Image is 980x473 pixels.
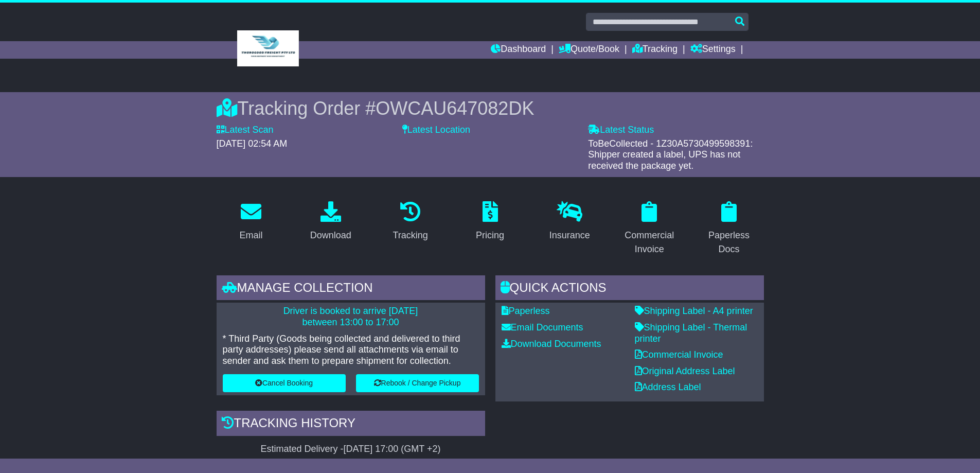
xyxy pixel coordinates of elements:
[559,41,619,59] a: Quote/Book
[632,41,678,59] a: Tracking
[495,275,764,303] div: Quick Actions
[635,349,723,360] a: Commercial Invoice
[635,366,735,376] a: Original Address Label
[233,198,269,246] a: Email
[217,275,485,303] div: Manage collection
[344,444,441,455] div: [DATE] 17:00 (GMT +2)
[386,198,434,246] a: Tracking
[588,125,654,136] label: Latest Status
[491,41,546,59] a: Dashboard
[502,339,601,349] a: Download Documents
[239,229,262,242] div: Email
[223,306,479,328] p: Driver is booked to arrive [DATE] between 13:00 to 17:00
[549,229,590,242] div: Insurance
[502,306,550,316] a: Paperless
[356,374,479,392] button: Rebook / Change Pickup
[304,198,358,246] a: Download
[621,229,678,256] div: Commercial Invoice
[635,322,747,344] a: Shipping Label - Thermal printer
[393,229,427,242] div: Tracking
[701,229,757,256] div: Paperless Docs
[223,334,479,367] p: * Third Party (Goods being collected and delivered to third party addresses) please send all atta...
[690,41,736,59] a: Settings
[376,98,534,119] span: OWCAU647082DK
[469,198,511,246] a: Pricing
[615,198,684,260] a: Commercial Invoice
[217,138,288,149] span: [DATE] 02:54 AM
[402,125,470,136] label: Latest Location
[502,322,583,332] a: Email Documents
[635,306,753,316] a: Shipping Label - A4 printer
[217,444,485,455] div: Estimated Delivery -
[310,229,351,242] div: Download
[543,198,597,246] a: Insurance
[694,198,764,260] a: Paperless Docs
[217,97,764,119] div: Tracking Order #
[217,125,274,136] label: Latest Scan
[217,411,485,439] div: Tracking history
[635,382,701,392] a: Address Label
[588,138,753,171] span: ToBeCollected - 1Z30A5730499598391: Shipper created a label, UPS has not received the package yet.
[476,229,504,242] div: Pricing
[223,374,346,392] button: Cancel Booking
